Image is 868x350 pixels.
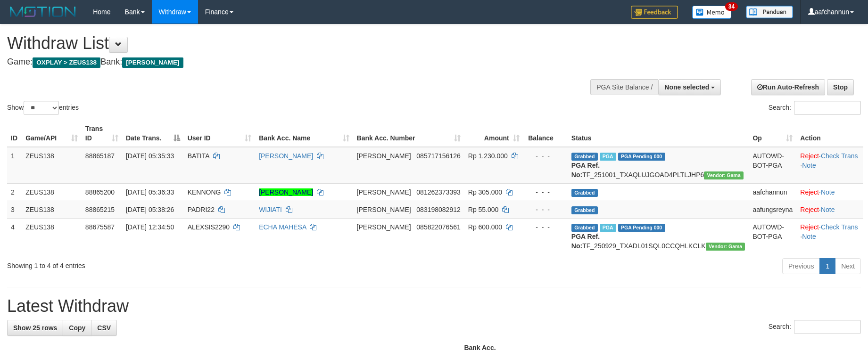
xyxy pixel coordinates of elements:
th: Trans ID: activate to sort column ascending [82,120,122,147]
th: Bank Acc. Number: activate to sort column ascending [353,120,464,147]
span: [PERSON_NAME] [357,152,411,160]
a: Show 25 rows [7,320,63,336]
label: Show entries [7,101,79,115]
span: Grabbed [571,153,598,161]
th: User ID: activate to sort column ascending [184,120,256,147]
td: · · [796,218,863,254]
span: Grabbed [571,224,598,232]
td: TF_250929_TXADL01SQL0CCQHLKCLK [568,218,749,254]
span: ALEXSIS2290 [188,223,230,231]
span: Grabbed [571,206,598,214]
a: [PERSON_NAME] [259,188,313,196]
select: Showentries [24,101,59,115]
input: Search: [794,320,861,334]
div: PGA Site Balance / [590,79,658,95]
span: 88865215 [85,206,115,213]
div: - - - [527,151,564,161]
th: Amount: activate to sort column ascending [464,120,523,147]
a: Reject [800,206,819,213]
a: Reject [800,188,819,196]
td: 4 [7,218,22,254]
td: aafungsreyna [749,201,796,218]
th: Game/API: activate to sort column ascending [22,120,82,147]
td: · · [796,147,863,184]
a: ECHA MAHESA [259,223,306,231]
div: - - - [527,187,564,197]
span: Marked by aafkaynarin [600,153,616,161]
span: OXPLAY > ZEUS138 [33,57,100,68]
div: - - - [527,222,564,232]
a: Note [802,233,816,240]
td: 1 [7,147,22,184]
td: ZEUS138 [22,218,82,254]
th: Balance [523,120,568,147]
span: [DATE] 05:35:33 [126,152,174,160]
span: [DATE] 05:38:26 [126,206,174,213]
th: Status [568,120,749,147]
span: 34 [725,2,738,11]
a: Reject [800,223,819,231]
a: Stop [827,79,854,95]
span: Copy 085717156126 to clipboard [416,152,460,160]
span: Rp 55.000 [468,206,499,213]
th: Action [796,120,863,147]
td: AUTOWD-BOT-PGA [749,218,796,254]
a: [PERSON_NAME] [259,152,313,160]
td: AUTOWD-BOT-PGA [749,147,796,184]
a: Check Trans [821,152,858,160]
span: BATITA [188,152,209,160]
span: Copy [69,324,85,332]
label: Search: [769,101,861,115]
span: Vendor URL: https://trx31.1velocity.biz [704,171,744,179]
a: Next [835,258,861,274]
td: ZEUS138 [22,201,82,218]
th: ID [7,120,22,147]
th: Bank Acc. Name: activate to sort column ascending [255,120,353,147]
td: ZEUS138 [22,147,82,184]
span: Copy 083198082912 to clipboard [416,206,460,213]
span: 88865187 [85,152,115,160]
span: Copy 085822076561 to clipboard [416,223,460,231]
h4: Game: Bank: [7,57,569,67]
a: Note [821,206,835,213]
span: 88675587 [85,223,115,231]
input: Search: [794,101,861,115]
span: Rp 305.000 [468,188,502,196]
img: panduan.png [746,6,793,18]
img: MOTION_logo.png [7,5,79,19]
span: [PERSON_NAME] [357,206,411,213]
span: Show 25 rows [13,324,57,332]
td: aafchannun [749,183,796,201]
b: PGA Ref. No: [571,162,600,179]
span: CSV [97,324,111,332]
b: PGA Ref. No: [571,233,600,250]
span: Rp 600.000 [468,223,502,231]
a: WIJIATI [259,206,282,213]
a: Reject [800,152,819,160]
label: Search: [769,320,861,334]
a: Copy [63,320,91,336]
span: 88865200 [85,188,115,196]
span: Marked by aafpengsreynich [600,224,616,232]
a: Previous [782,258,820,274]
span: Vendor URL: https://trx31.1velocity.biz [706,243,745,251]
span: [PERSON_NAME] [122,57,183,68]
td: TF_251001_TXAQLUJGOAD4PLTLJHP6 [568,147,749,184]
button: None selected [658,79,721,95]
td: · [796,201,863,218]
td: 3 [7,201,22,218]
span: Rp 1.230.000 [468,152,508,160]
div: Showing 1 to 4 of 4 entries [7,257,355,270]
td: · [796,183,863,201]
span: [DATE] 05:36:33 [126,188,174,196]
span: Copy 081262373393 to clipboard [416,188,460,196]
a: Note [821,188,835,196]
img: Button%20Memo.svg [692,6,732,19]
a: CSV [91,320,117,336]
span: [PERSON_NAME] [357,223,411,231]
img: Feedback.jpg [631,6,678,19]
span: PGA Pending [618,224,665,232]
a: Note [802,162,816,169]
a: 1 [819,258,835,274]
span: [DATE] 12:34:50 [126,223,174,231]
